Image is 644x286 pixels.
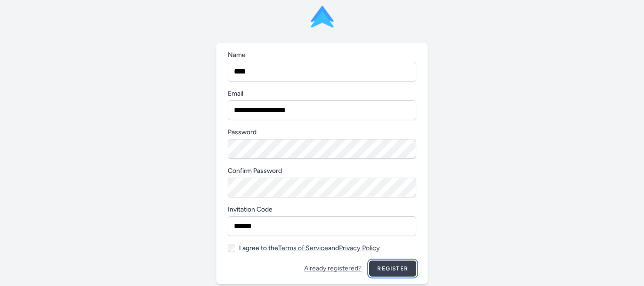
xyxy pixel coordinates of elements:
a: Already registered? [304,264,362,273]
img: logo.png [307,2,337,32]
span: Email [228,90,243,98]
input: I agree to theTerms of ServiceandPrivacy Policy [228,245,235,252]
button: Register [369,261,416,277]
div: I agree to the and [239,244,380,253]
span: Invitation Code [228,205,272,213]
span: Confirm Password [228,167,282,175]
span: Password [228,128,256,136]
a: Privacy Policy [339,244,380,252]
a: Terms of Service [278,244,328,252]
span: Name [228,51,246,59]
